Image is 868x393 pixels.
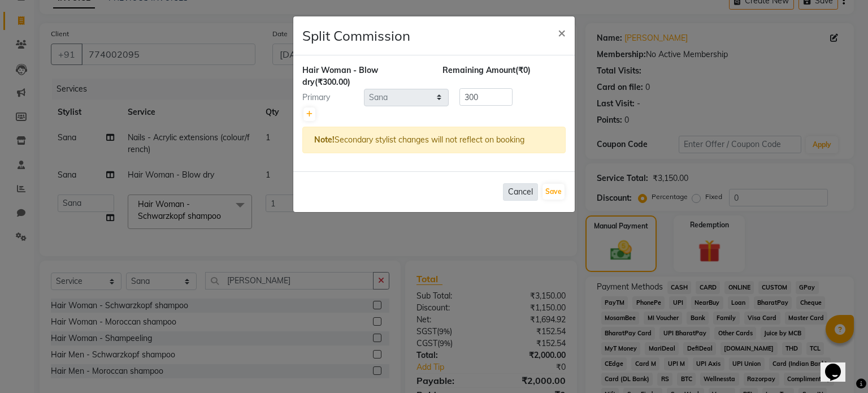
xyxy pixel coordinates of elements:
[515,65,531,75] span: (₹0)
[442,65,515,75] span: Remaining Amount
[294,92,364,103] div: Primary
[302,25,410,46] h4: Split Commission
[549,16,575,48] button: Close
[315,77,350,87] span: (₹300.00)
[314,135,335,145] strong: Note!
[542,184,565,200] button: Save
[821,348,857,382] iframe: chat widget
[503,183,538,201] button: Cancel
[302,127,566,153] div: Secondary stylist changes will not reflect on booking
[558,24,566,41] span: ×
[302,65,378,87] span: Hair Woman - Blow dry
